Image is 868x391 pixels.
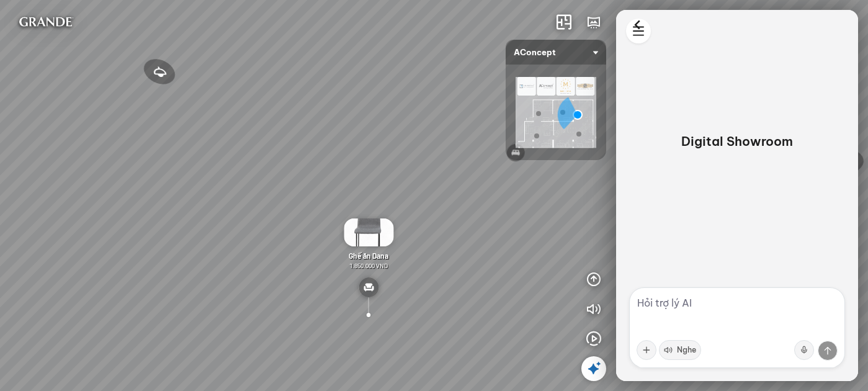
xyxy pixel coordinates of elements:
[10,10,81,35] img: logo
[681,133,793,150] p: Digital Showroom
[514,40,598,65] span: AConcept
[659,340,701,360] button: Nghe
[344,218,393,246] img: Gh___n_Dana_7A6XRUHMPY6G.gif
[349,251,388,260] span: Ghế ăn Dana
[349,262,388,269] span: 1.850.000 VND
[516,77,596,148] img: AConcept_CTMHTJT2R6E4.png
[359,277,378,297] img: type_sofa_CL2K24RXHCN6.svg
